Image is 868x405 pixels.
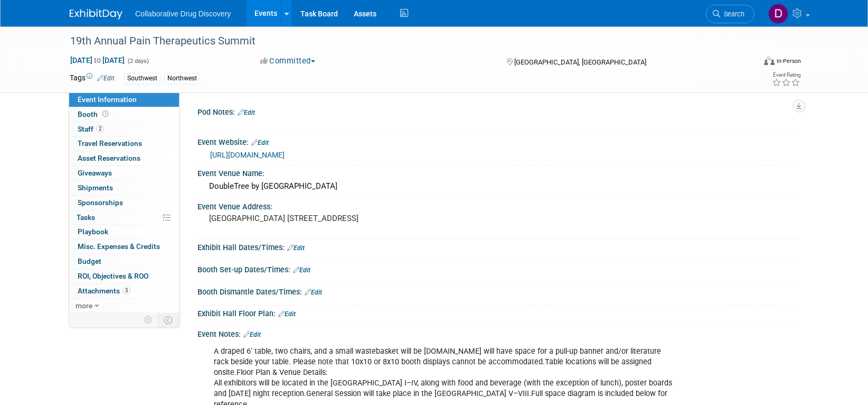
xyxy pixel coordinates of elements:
[124,73,161,84] div: Southwest
[197,199,798,212] div: Event Venue Address:
[197,165,798,179] div: Event Venue Name:
[78,110,110,118] span: Booth
[243,331,261,338] a: Edit
[69,254,179,269] a: Budget
[764,57,775,65] img: Format-Inperson.png
[70,9,122,20] img: ExhibitDay
[69,196,179,210] a: Sponsorships
[78,242,160,251] span: Misc. Expenses & Credits
[69,136,179,151] a: Travel Reservations
[257,56,319,67] button: Committed
[70,56,125,65] span: [DATE] [DATE]
[100,110,110,118] span: Booth not reserved yet
[67,32,739,51] div: 19th Annual Pain Therapeutics Summit
[69,166,179,180] a: Giveaways
[70,72,115,85] td: Tags
[197,306,798,319] div: Exhibit Hall Floor Plan:
[69,122,179,136] a: Staff2
[122,287,130,294] span: 3
[209,214,436,223] pre: [GEOGRAPHIC_DATA] [STREET_ADDRESS]
[305,289,322,296] a: Edit
[127,58,149,65] span: (2 days)
[78,183,113,192] span: Shipments
[78,169,112,177] span: Giveaways
[776,57,801,65] div: In-Person
[720,10,744,18] span: Search
[139,313,158,327] td: Personalize Event Tab Strip
[197,262,798,275] div: Booth Set-up Dates/Times:
[78,154,140,162] span: Asset Reservations
[692,55,801,71] div: Event Format
[251,139,269,146] a: Edit
[96,125,104,133] span: 2
[69,299,179,313] a: more
[238,109,255,116] a: Edit
[164,73,200,84] div: Northwest
[69,269,179,283] a: ROI, Objectives & ROO
[197,134,798,148] div: Event Website:
[97,75,115,82] a: Edit
[92,56,102,65] span: to
[78,227,108,236] span: Playbook
[69,284,179,298] a: Attachments3
[772,72,800,78] div: Event Rating
[158,313,180,327] td: Toggle Event Tabs
[78,257,101,265] span: Budget
[205,178,790,195] div: DoubleTree by [GEOGRAPHIC_DATA]
[278,310,296,318] a: Edit
[293,266,310,274] a: Edit
[514,58,646,66] span: [GEOGRAPHIC_DATA], [GEOGRAPHIC_DATA]
[69,240,179,254] a: Misc. Expenses & Credits
[135,10,231,18] span: Collaborative Drug Discovery
[768,4,788,24] img: Daniel Castro
[287,244,305,252] a: Edit
[78,287,130,295] span: Attachments
[197,104,798,118] div: Pod Notes:
[78,272,148,280] span: ROI, Objectives & ROO
[69,107,179,122] a: Booth
[69,151,179,165] a: Asset Reservations
[69,210,179,225] a: Tasks
[197,326,798,340] div: Event Notes:
[69,225,179,239] a: Playbook
[69,93,179,107] a: Event Information
[78,139,142,148] span: Travel Reservations
[197,240,798,253] div: Exhibit Hall Dates/Times:
[78,198,123,207] span: Sponsorships
[77,213,95,222] span: Tasks
[706,5,754,23] a: Search
[78,95,137,104] span: Event Information
[76,301,92,310] span: more
[210,151,285,159] a: [URL][DOMAIN_NAME]
[197,284,798,298] div: Booth Dismantle Dates/Times:
[69,181,179,195] a: Shipments
[78,125,104,133] span: Staff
